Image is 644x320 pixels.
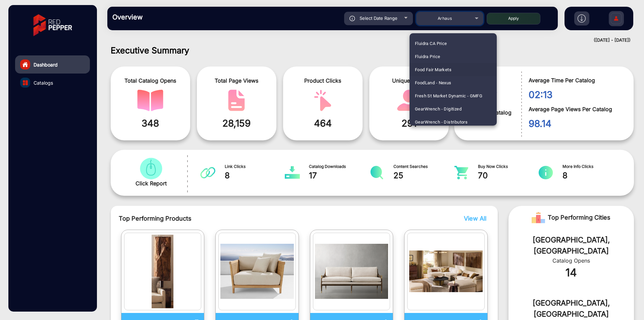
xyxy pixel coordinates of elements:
[415,116,468,129] span: GearWrench - Distributors
[415,76,451,89] span: FoodLand - Nexus
[415,89,482,102] span: Fresh St Market Dynamic - GMFG
[415,50,440,63] span: Fluidra Price
[415,37,447,50] span: Fluidra CA Price
[415,102,462,116] span: GearWrench - Digitized
[415,63,451,76] span: Food Fair Markets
